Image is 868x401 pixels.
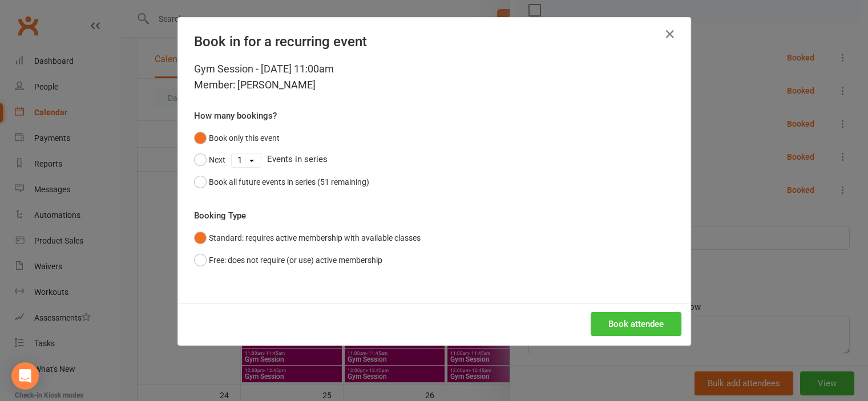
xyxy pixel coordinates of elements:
label: How many bookings? [194,109,277,123]
div: Gym Session - [DATE] 11:00am Member: [PERSON_NAME] [194,61,675,93]
button: Close [661,25,679,43]
button: Next [194,149,225,171]
label: Booking Type [194,209,246,222]
button: Book only this event [194,127,280,149]
button: Book all future events in series (51 remaining) [194,171,369,193]
button: Standard: requires active membership with available classes [194,227,421,249]
button: Book attendee [591,312,681,336]
div: Book all future events in series (51 remaining) [209,176,369,188]
div: Events in series [194,149,675,171]
button: Free: does not require (or use) active membership [194,249,382,271]
div: Open Intercom Messenger [11,362,39,390]
h4: Book in for a recurring event [194,34,675,50]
